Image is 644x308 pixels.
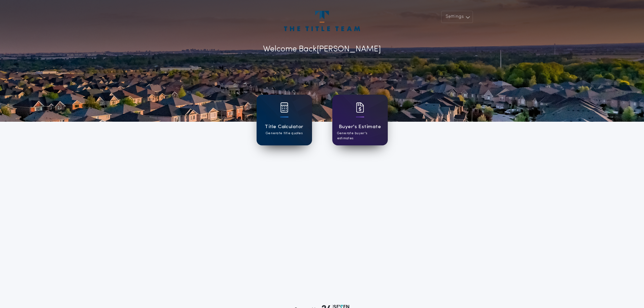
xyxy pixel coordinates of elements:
p: Welcome Back [PERSON_NAME] [263,43,381,55]
a: card iconBuyer's EstimateGenerate buyer's estimates [332,95,388,145]
img: card icon [356,102,364,113]
p: Generate buyer's estimates [337,131,383,141]
h1: Title Calculator [265,123,303,131]
img: card icon [280,102,288,113]
button: Settings [441,11,473,23]
a: card iconTitle CalculatorGenerate title quotes [257,95,312,145]
p: Generate title quotes [266,131,303,136]
img: account-logo [284,11,360,31]
h1: Buyer's Estimate [339,123,381,131]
